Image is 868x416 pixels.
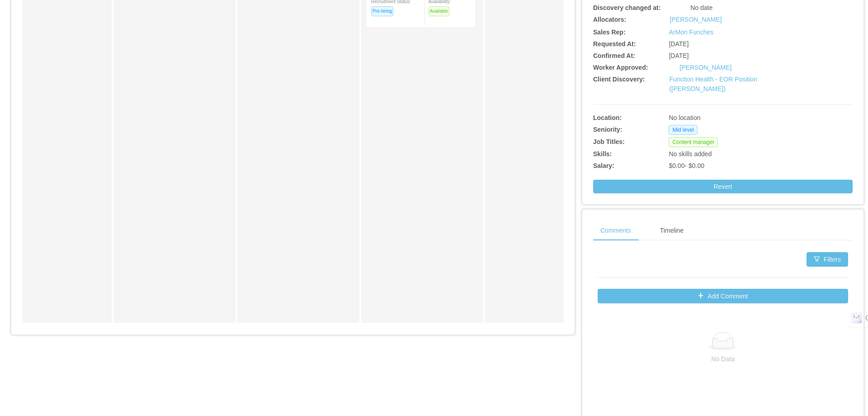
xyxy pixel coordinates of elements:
[670,15,722,24] a: [PERSON_NAME]
[669,40,689,48] span: [DATE]
[679,64,731,71] a: [PERSON_NAME]
[593,52,635,59] b: Confirmed At:
[593,126,623,133] b: Seniority:
[593,162,614,169] b: Salary:
[371,6,393,16] span: Pre-hiring
[593,180,853,193] button: Revert
[593,40,636,48] b: Requested At:
[593,64,648,71] b: Worker Approved:
[593,29,626,36] b: Sales Rep:
[669,150,712,158] span: No skills added
[669,52,689,59] span: [DATE]
[690,4,712,11] span: No date
[669,162,704,169] span: $0.00 - $0.00
[669,125,697,135] span: Mid level
[593,16,626,23] b: Allocators:
[429,6,449,16] span: Available
[593,76,645,83] b: Client Discovery:
[593,138,625,145] b: Job Titles:
[807,252,848,267] button: icon: filterFilters
[669,29,713,36] a: ArMon Funches
[593,150,612,158] b: Skills:
[593,4,660,11] b: Discovery changed at:
[605,354,841,364] p: No Data
[653,220,691,241] div: Timeline
[593,114,622,121] b: Location:
[598,289,848,303] button: icon: plusAdd Comment
[669,76,757,92] a: Function Health - EOR Position ([PERSON_NAME])
[593,220,638,241] div: Comments
[669,137,718,147] span: Content manager
[669,113,798,123] div: No location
